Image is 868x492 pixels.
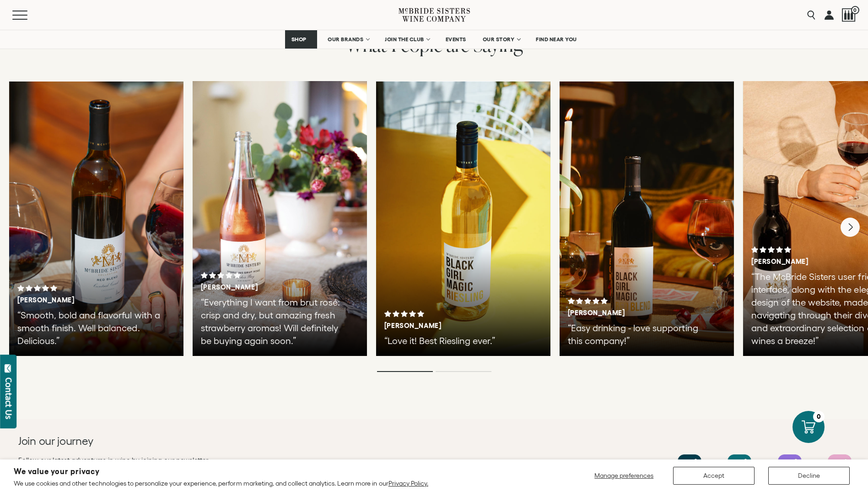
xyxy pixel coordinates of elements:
[4,377,13,419] div: Contact Us
[291,36,307,43] span: SHOP
[594,472,653,479] span: Manage preferences
[530,30,583,49] a: FIND NEAR YOU
[388,480,428,487] a: Privacy Policy.
[285,30,317,49] a: SHOP
[17,296,144,304] h3: [PERSON_NAME]
[201,296,348,347] p: “Everything I want from brut rosé: crisp and dry, but amazing fresh strawberry aromas! Will defin...
[536,36,577,43] span: FIND NEAR YOU
[813,411,825,422] div: 0
[477,30,526,49] a: OUR STORY
[483,36,515,43] span: OUR STORY
[768,467,850,485] button: Decline
[446,36,466,43] span: EVENTS
[384,322,511,330] h3: [PERSON_NAME]
[568,322,715,347] p: “Easy drinking - love supporting this company!”
[328,36,363,43] span: OUR BRANDS
[17,309,164,347] p: “Smooth, bold and flavorful with a smooth finish. Well balanced. Delicious.”
[18,434,393,448] h2: Join our journey
[322,30,374,49] a: OUR BRANDS
[385,36,424,43] span: JOIN THE CLUB
[673,467,755,485] button: Accept
[12,11,45,20] button: Mobile Menu Trigger
[201,283,327,291] h3: [PERSON_NAME]
[841,218,860,237] button: Next
[14,468,428,476] h2: We value your privacy
[14,479,428,487] p: We use cookies and other technologies to personalize your experience, perform marketing, and coll...
[379,30,435,49] a: JOIN THE CLUB
[851,6,859,14] span: 0
[568,309,694,317] h3: [PERSON_NAME]
[589,467,659,485] button: Manage preferences
[436,371,491,372] li: Page dot 2
[18,455,434,476] p: Follow our latest adventures in wine by joining our newsletter. No pressure. No spamming. Opt out...
[384,334,531,347] p: “Love it! Best Riesling ever.”
[377,371,433,372] li: Page dot 1
[440,30,472,49] a: EVENTS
